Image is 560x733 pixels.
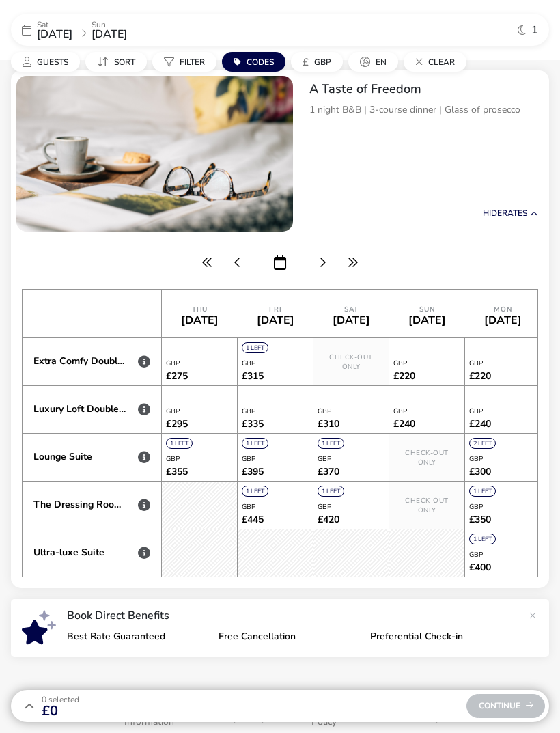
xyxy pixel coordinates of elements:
[37,20,72,29] p: Sat
[33,404,127,415] div: Luxury Loft Double Room
[42,704,79,718] span: £0
[92,27,127,42] span: [DATE]
[324,315,378,326] div: [DATE]
[67,632,208,641] p: Best Rate Guaranteed
[33,356,127,368] div: Extra Comfy Double Room
[173,315,227,326] div: [DATE]
[222,52,291,72] naf-pibe-menu-bar-item: Codes
[247,57,274,68] span: Codes
[222,52,285,72] button: Codes
[298,70,549,153] div: A Taste of Freedom1 night B&B | 3-course dinner | Glass of prosecco
[33,499,127,511] div: The Dressing Room Suite
[33,452,127,463] div: Lounge Suite
[33,547,127,559] div: Ultra-luxe Suite
[152,52,216,72] button: Filter
[37,27,72,42] span: [DATE]
[291,52,348,72] naf-pibe-menu-bar-item: £GBP
[428,57,455,68] span: Clear
[67,610,522,621] p: Book Direct Benefits
[483,208,502,219] span: Hide
[249,315,303,326] div: [DATE]
[483,209,538,218] button: HideRates
[37,57,68,68] span: Guests
[479,702,533,710] span: Continue
[152,52,222,72] naf-pibe-menu-bar-item: Filter
[85,52,147,72] button: Sort
[404,52,466,72] button: Clear
[531,25,538,36] span: 1
[11,52,85,72] naf-pibe-menu-bar-item: Guests
[348,52,398,72] button: en
[291,52,343,72] button: £GBP
[42,694,79,705] span: 0 Selected
[309,81,538,97] h2: A Taste of Freedom
[219,632,359,641] p: Free Cancellation
[476,306,530,313] div: Mon
[173,306,227,313] div: Thu
[180,57,205,68] span: Filter
[466,694,545,718] div: Continue
[324,306,378,313] div: Sat
[92,20,127,29] p: Sun
[249,306,303,313] div: Fri
[303,55,309,69] i: £
[314,57,331,68] span: GBP
[309,102,538,117] p: 1 night B&B | 3-course dinner | Glass of prosecco
[85,52,152,72] naf-pibe-menu-bar-item: Sort
[476,315,530,326] div: [DATE]
[400,315,454,326] div: [DATE]
[348,52,404,72] naf-pibe-menu-bar-item: en
[376,57,387,68] span: en
[16,76,293,232] swiper-slide: 1 / 1
[114,57,135,68] span: Sort
[370,632,511,641] p: Preferential Check-in
[11,52,80,72] button: Guests
[404,52,472,72] naf-pibe-menu-bar-item: Clear
[11,14,549,46] div: Sat[DATE]Sun[DATE]1
[400,306,454,313] div: Sun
